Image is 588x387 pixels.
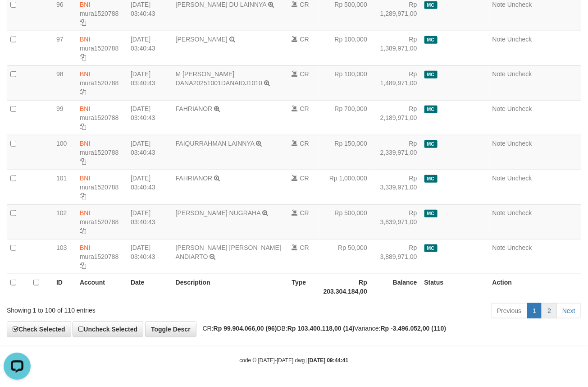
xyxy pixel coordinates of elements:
[176,175,213,182] a: FAHRIANOR
[507,209,532,217] a: Uncheck
[320,135,371,170] td: Rp 150,000
[300,209,309,217] span: CR
[424,210,438,217] span: Manually Checked by: aafyoona
[176,70,262,87] a: M [PERSON_NAME] DANA20251001DANAIDJ1010
[56,1,64,8] span: 96
[176,1,266,8] a: [PERSON_NAME] DU LAINNYA
[176,209,260,217] a: [PERSON_NAME] NUGRAHA
[371,31,421,65] td: Rp 1,389,971,00
[371,170,421,204] td: Rp 3,339,971,00
[424,106,438,113] span: Manually Checked by: aafyoona
[80,70,90,78] span: BNI
[492,70,506,78] a: Note
[176,105,213,112] a: FAHRIANOR
[507,1,532,8] a: Uncheck
[489,274,581,299] th: Action
[73,322,143,337] a: Uncheck Selected
[492,175,506,182] a: Note
[127,31,172,65] td: [DATE] 03:40:43
[300,36,309,43] span: CR
[300,1,309,8] span: CR
[176,140,255,147] a: FAIQURRAHMAN LAINNYA
[424,175,438,183] span: Manually Checked by: aafyoona
[424,140,438,148] span: Manually Checked by: aafyoona
[127,274,172,299] th: Date
[492,244,506,251] a: Note
[198,325,447,332] span: CR: DB: Variance:
[80,114,119,121] a: mura1520788
[320,100,371,135] td: Rp 700,000
[320,170,371,204] td: Rp 1,000,000
[320,65,371,100] td: Rp 100,000
[214,325,277,332] strong: Rp 99.904.066,00 (96)
[80,45,119,52] a: mura1520788
[421,274,489,299] th: Status
[80,10,119,17] a: mura1520788
[371,204,421,239] td: Rp 3,839,971,00
[308,357,348,364] strong: [DATE] 09:44:41
[80,158,86,165] a: Copy mura1520788 to clipboard
[507,244,532,251] a: Uncheck
[53,274,76,299] th: ID
[80,175,90,182] span: BNI
[127,135,172,170] td: [DATE] 03:40:43
[7,322,71,337] a: Check Selected
[80,193,86,200] a: Copy mura1520788 to clipboard
[527,303,542,318] a: 1
[320,204,371,239] td: Rp 500,000
[424,71,438,78] span: Manually Checked by: aafyoona
[287,325,355,332] strong: Rp 103.400.118,00 (14)
[492,1,506,8] a: Note
[76,274,127,299] th: Account
[80,105,90,112] span: BNI
[80,218,119,226] a: mura1520788
[507,36,532,43] a: Uncheck
[127,100,172,135] td: [DATE] 03:40:43
[320,274,371,299] th: Rp 203.304.184,00
[80,54,86,61] a: Copy mura1520788 to clipboard
[320,239,371,274] td: Rp 50,000
[127,170,172,204] td: [DATE] 03:40:43
[424,244,438,252] span: Manually Checked by: aafyoona
[492,36,506,43] a: Note
[56,70,64,78] span: 98
[371,135,421,170] td: Rp 2,339,971,00
[56,140,67,147] span: 100
[127,65,172,100] td: [DATE] 03:40:43
[288,274,320,299] th: Type
[80,253,119,260] a: mura1520788
[80,262,86,269] a: Copy mura1520788 to clipboard
[300,70,309,78] span: CR
[56,209,67,217] span: 102
[371,274,421,299] th: Balance
[176,244,281,260] a: [PERSON_NAME] [PERSON_NAME] ANDIARTO
[507,70,532,78] a: Uncheck
[320,31,371,65] td: Rp 100,000
[492,209,506,217] a: Note
[507,105,532,112] a: Uncheck
[424,36,438,44] span: Manually Checked by: aafyoona
[300,140,309,147] span: CR
[80,140,90,147] span: BNI
[80,209,90,217] span: BNI
[56,105,64,112] span: 99
[127,239,172,274] td: [DATE] 03:40:43
[56,175,67,182] span: 101
[507,175,532,182] a: Uncheck
[80,79,119,87] a: mura1520788
[80,123,86,130] a: Copy mura1520788 to clipboard
[56,36,64,43] span: 97
[80,227,86,235] a: Copy mura1520788 to clipboard
[556,303,581,318] a: Next
[80,19,86,26] a: Copy mura1520788 to clipboard
[300,244,309,251] span: CR
[300,175,309,182] span: CR
[80,184,119,191] a: mura1520788
[381,325,447,332] strong: Rp -3.496.052,00 (110)
[80,244,90,251] span: BNI
[371,239,421,274] td: Rp 3,889,971,00
[492,140,506,147] a: Note
[80,36,90,43] span: BNI
[491,303,527,318] a: Previous
[145,322,196,337] a: Toggle Descr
